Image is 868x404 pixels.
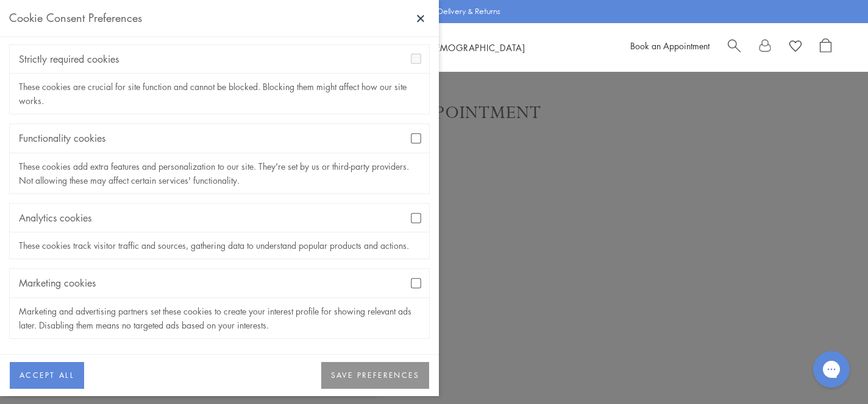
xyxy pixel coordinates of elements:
[820,38,831,57] a: Open Shopping Bag
[10,298,429,338] div: Marketing and advertising partners set these cookies to create your interest profile for showing ...
[10,362,84,389] button: ACCEPT ALL
[728,38,741,57] a: Search
[789,38,802,57] a: View Wishlist
[10,153,429,193] div: These cookies add extra features and personalization to our site. They're set by us or third-part...
[9,9,142,27] div: Cookie Consent Preferences
[321,362,429,389] button: SAVE PREFERENCES
[10,204,429,232] div: Analytics cookies
[807,347,856,392] iframe: Gorgias live chat messenger
[630,40,710,52] a: Book an Appointment
[10,124,429,153] div: Functionality cookies
[376,41,525,54] a: World of [DEMOGRAPHIC_DATA]World of [DEMOGRAPHIC_DATA]
[10,74,429,114] div: These cookies are crucial for site function and cannot be blocked. Blocking them might affect how...
[10,269,429,298] div: Marketing cookies
[10,232,429,259] div: These cookies track visitor traffic and sources, gathering data to understand popular products an...
[10,45,429,74] div: Strictly required cookies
